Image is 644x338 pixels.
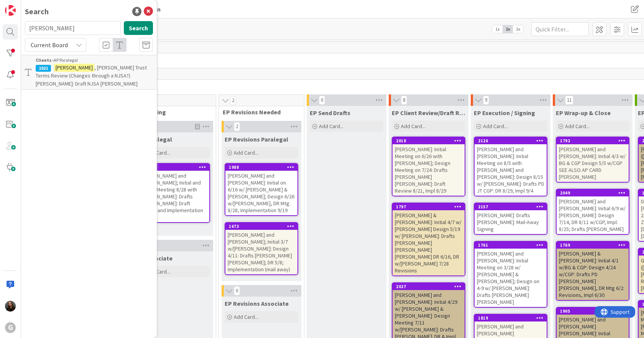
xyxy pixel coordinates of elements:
[556,109,611,117] span: EP Wrap-up & Close
[225,300,289,307] span: EP Revisions Associate
[146,149,170,156] span: Add Card...
[392,203,465,276] a: 1797[PERSON_NAME] & [PERSON_NAME]: Initial 4/7 w/ [PERSON_NAME] Design 5/19 w/ [PERSON_NAME]: Dra...
[483,96,489,105] span: 9
[393,137,465,196] div: 2018[PERSON_NAME]: Initial Meeting on 6/26 with [PERSON_NAME]; Design Meeting on 7/24: Drafts [PE...
[557,190,629,196] div: 2049
[557,249,629,300] div: [PERSON_NAME] & [PERSON_NAME]: Initial 4/1 w/BG & CGP: Design 4/24 w/CGP: Drafts PD [PERSON_NAME]...
[146,268,170,275] span: Add Card...
[474,241,547,308] a: 1761[PERSON_NAME] and [PERSON_NAME]: Initial Meeting on 3/28 w/ [PERSON_NAME] & [PERSON_NAME]; De...
[475,144,547,196] div: [PERSON_NAME] and [PERSON_NAME]: Initial Meeting on 8/5 with [PERSON_NAME] and [PERSON_NAME]: Des...
[560,190,629,196] div: 2049
[475,210,547,234] div: [PERSON_NAME]: Drafts [PERSON_NAME]: Mail-Away Signing
[225,171,297,215] div: [PERSON_NAME] and [PERSON_NAME]: Initial on 6/16 w/ [PERSON_NAME] & [PERSON_NAME]; Design 6/26 w/...
[310,109,350,117] span: EP Send Drafts
[319,96,325,105] span: 0
[225,223,297,274] div: 1673[PERSON_NAME] and [PERSON_NAME]; Initial 3/7 w/[PERSON_NAME]: Design 4/11: Drafts [PERSON_NAM...
[234,149,258,156] span: Add Card...
[5,5,16,16] img: Visit kanbanzone.com
[25,6,49,17] div: Search
[475,315,547,322] div: 1819
[225,222,298,275] a: 1673[PERSON_NAME] and [PERSON_NAME]; Initial 3/7 w/[PERSON_NAME]: Design 4/11: Drafts [PERSON_NAM...
[25,21,121,35] input: Search for title...
[392,109,465,117] span: EP Client Review/Draft Review Meeting
[474,137,547,196] a: 2126[PERSON_NAME] and [PERSON_NAME]: Initial Meeting on 8/5 with [PERSON_NAME] and [PERSON_NAME]:...
[21,55,157,90] a: Clients ›AP Paralegal1921[PERSON_NAME], [PERSON_NAME] Trust Terms Review (Changes through a NJSA?...
[234,122,240,131] span: 2
[475,203,547,234] div: 2157[PERSON_NAME]: Drafts [PERSON_NAME]: Mail-Away Signing
[225,164,297,171] div: 1988
[557,308,629,315] div: 1905
[557,144,629,182] div: [PERSON_NAME] and [PERSON_NAME]: Initial 4/3 w/ BG & CGP Design 5/5 w/CGP SEE ALSO AP CARD [PERSO...
[478,138,547,143] div: 2126
[503,25,513,33] span: 2x
[229,165,297,170] div: 1988
[54,64,94,72] mark: [PERSON_NAME]
[393,137,465,144] div: 2018
[225,163,298,216] a: 1988[PERSON_NAME] and [PERSON_NAME]: Initial on 6/16 w/ [PERSON_NAME] & [PERSON_NAME]; Design 6/2...
[478,242,547,248] div: 1761
[16,1,35,10] span: Support
[531,22,589,36] input: Quick Filter...
[5,322,16,333] div: G
[234,286,240,295] span: 0
[475,242,547,307] div: 1761[PERSON_NAME] and [PERSON_NAME]: Initial Meeting on 3/28 w/ [PERSON_NAME] & [PERSON_NAME]; De...
[225,135,288,143] span: EP Revisions Paralegal
[557,242,629,300] div: 1769[PERSON_NAME] & [PERSON_NAME]: Initial 4/1 w/BG & CGP: Design 4/24 w/CGP: Drafts PD [PERSON_N...
[475,203,547,210] div: 2157
[229,224,297,229] div: 1673
[392,137,465,196] a: 2018[PERSON_NAME]: Initial Meeting on 6/26 with [PERSON_NAME]; Design Meeting on 7/24: Drafts [PE...
[31,41,68,49] span: Current Board
[475,137,547,196] div: 2126[PERSON_NAME] and [PERSON_NAME]: Initial Meeting on 8/5 with [PERSON_NAME] and [PERSON_NAME]:...
[565,96,573,105] span: 11
[475,137,547,144] div: 2126
[319,123,343,130] span: Add Card...
[36,57,153,64] div: AP Paralegal
[560,242,629,248] div: 1769
[5,301,16,312] img: AM
[557,190,629,234] div: 2049[PERSON_NAME] and [PERSON_NAME]: Initial 6/9 w/ [PERSON_NAME]: Design 7/14, DR 8/11 w/CGP, Im...
[560,308,629,314] div: 1905
[36,64,147,87] span: , [PERSON_NAME] Trust Terms Review (Changes through a NJSA?) [PERSON_NAME]: Draft NJSA [PERSON_NAME]
[475,242,547,249] div: 1761
[483,123,508,130] span: Add Card...
[141,165,209,170] div: 2077
[136,163,210,223] a: 2077[PERSON_NAME] and [PERSON_NAME]; Initial and Design Meeting 8/28 with [PERSON_NAME]: Drafts [...
[396,284,465,289] div: 2027
[557,196,629,234] div: [PERSON_NAME] and [PERSON_NAME]: Initial 6/9 w/ [PERSON_NAME]: Design 7/14, DR 8/11 w/CGP, Impl. ...
[492,25,503,33] span: 1x
[396,204,465,209] div: 1797
[137,164,209,171] div: 2077
[393,203,465,275] div: 1797[PERSON_NAME] & [PERSON_NAME]: Initial 4/7 w/ [PERSON_NAME] Design 5/19 w/ [PERSON_NAME]: Dra...
[230,96,236,105] span: 2
[557,137,629,182] div: 1792[PERSON_NAME] and [PERSON_NAME]: Initial 4/3 w/ BG & CGP Design 5/5 w/CGP SEE ALSO AP CARD [P...
[401,123,426,130] span: Add Card...
[234,313,258,320] span: Add Card...
[478,204,547,209] div: 2157
[36,57,54,63] b: Clients ›
[560,138,629,143] div: 1792
[393,210,465,275] div: [PERSON_NAME] & [PERSON_NAME]: Initial 4/7 w/ [PERSON_NAME] Design 5/19 w/ [PERSON_NAME]: Drafts ...
[137,164,209,222] div: 2077[PERSON_NAME] and [PERSON_NAME]; Initial and Design Meeting 8/28 with [PERSON_NAME]: Drafts [...
[393,144,465,196] div: [PERSON_NAME]: Initial Meeting on 6/26 with [PERSON_NAME]; Design Meeting on 7/24: Drafts [PERSON...
[393,203,465,210] div: 1797
[556,189,629,235] a: 2049[PERSON_NAME] and [PERSON_NAME]: Initial 6/9 w/ [PERSON_NAME]: Design 7/14, DR 8/11 w/CGP, Im...
[474,203,547,235] a: 2157[PERSON_NAME]: Drafts [PERSON_NAME]: Mail-Away Signing
[565,123,590,130] span: Add Card...
[474,109,535,117] span: EP Execution / Signing
[556,137,629,183] a: 1792[PERSON_NAME] and [PERSON_NAME]: Initial 4/3 w/ BG & CGP Design 5/5 w/CGP SEE ALSO AP CARD [P...
[401,96,407,105] span: 8
[478,315,547,321] div: 1819
[135,108,206,116] span: EP Drafting
[223,108,294,116] span: EP Revisions Needed
[393,283,465,290] div: 2027
[513,25,523,33] span: 3x
[557,137,629,144] div: 1792
[225,230,297,274] div: [PERSON_NAME] and [PERSON_NAME]; Initial 3/7 w/[PERSON_NAME]: Design 4/11: Drafts [PERSON_NAME] [...
[556,241,629,301] a: 1769[PERSON_NAME] & [PERSON_NAME]: Initial 4/1 w/BG & CGP: Design 4/24 w/CGP: Drafts PD [PERSON_N...
[225,164,297,215] div: 1988[PERSON_NAME] and [PERSON_NAME]: Initial on 6/16 w/ [PERSON_NAME] & [PERSON_NAME]; Design 6/2...
[124,21,153,35] button: Search
[475,249,547,307] div: [PERSON_NAME] and [PERSON_NAME]: Initial Meeting on 3/28 w/ [PERSON_NAME] & [PERSON_NAME]; Design...
[36,65,51,72] div: 1921
[396,138,465,143] div: 2018
[225,223,297,230] div: 1673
